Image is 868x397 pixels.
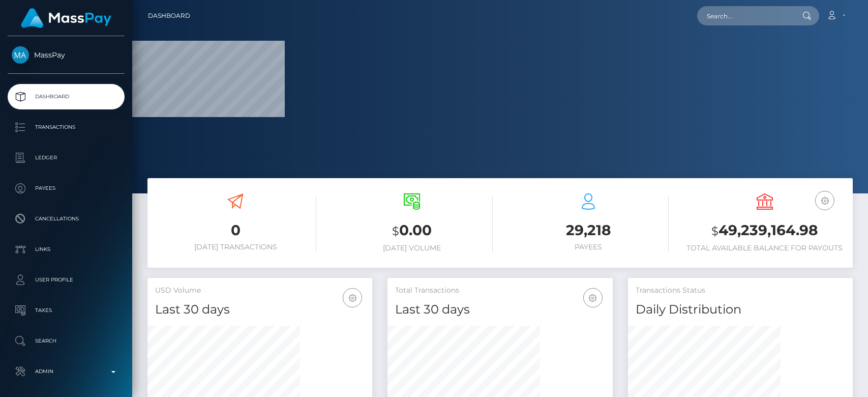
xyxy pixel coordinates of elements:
span: MassPay [8,50,125,60]
p: User Profile [12,272,121,288]
img: MassPay [12,46,29,64]
a: Payees [8,176,125,201]
h5: USD Volume [155,286,365,296]
img: MassPay Logo [21,8,111,28]
h3: 0.00 [332,220,493,241]
h4: Last 30 days [155,301,365,319]
h6: Total Available Balance for Payouts [684,244,845,252]
a: Ledger [8,145,125,171]
p: Ledger [12,150,121,165]
p: Admin [12,364,121,379]
a: Links [8,237,125,262]
h6: Payees [508,243,669,251]
a: Dashboard [8,84,125,109]
p: Search [12,333,121,349]
p: Taxes [12,303,121,318]
a: Transactions [8,115,125,140]
a: Search [8,328,125,354]
h6: [DATE] Volume [332,244,493,252]
small: $ [711,224,719,238]
p: Payees [12,181,121,196]
small: $ [392,224,399,238]
h6: [DATE] Transactions [155,243,316,251]
h3: 0 [155,220,316,240]
a: Cancellations [8,206,125,232]
p: Transactions [12,120,121,135]
h3: 29,218 [508,220,669,240]
h5: Total Transactions [395,286,605,296]
p: Cancellations [12,211,121,226]
p: Links [12,242,121,257]
a: Dashboard [148,5,190,26]
a: User Profile [8,267,125,293]
h5: Transactions Status [636,286,845,296]
a: Admin [8,359,125,384]
input: Search... [697,6,793,25]
h4: Daily Distribution [636,301,845,319]
h3: 49,239,164.98 [684,220,845,241]
p: Dashboard [12,89,121,104]
h4: Last 30 days [395,301,605,319]
a: Taxes [8,298,125,323]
